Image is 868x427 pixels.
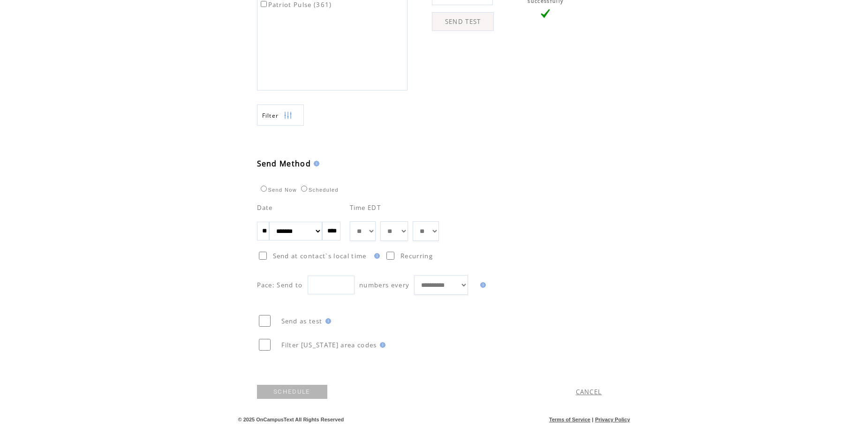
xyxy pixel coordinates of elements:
input: Patriot Pulse (361) [261,1,267,7]
span: Send Method [257,158,311,169]
label: Send Now [258,187,297,193]
img: help.gif [377,342,385,348]
span: Recurring [400,252,433,260]
img: help.gif [311,161,319,166]
span: Pace: Send to [257,281,303,289]
img: filters.png [284,105,292,126]
img: help.gif [477,282,486,288]
span: numbers every [359,281,409,289]
a: SCHEDULE [257,385,327,399]
img: vLarge.png [541,9,550,18]
img: help.gif [323,318,331,324]
a: Filter [257,105,304,126]
span: Filter [US_STATE] area codes [281,341,377,349]
label: Scheduled [299,187,339,193]
span: Date [257,203,273,212]
input: Scheduled [301,186,307,192]
span: Send as test [281,317,323,325]
a: CANCEL [576,388,602,396]
span: Send at contact`s local time [273,252,367,260]
span: Show filters [262,112,279,120]
label: Patriot Pulse (361) [259,0,332,9]
span: © 2025 OnCampusText All Rights Reserved [238,417,344,422]
a: Terms of Service [549,417,590,422]
input: Send Now [261,186,267,192]
img: help.gif [371,253,380,259]
span: Time EDT [350,203,381,212]
a: SEND TEST [432,12,494,31]
span: | [592,417,593,422]
a: Privacy Policy [595,417,630,422]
